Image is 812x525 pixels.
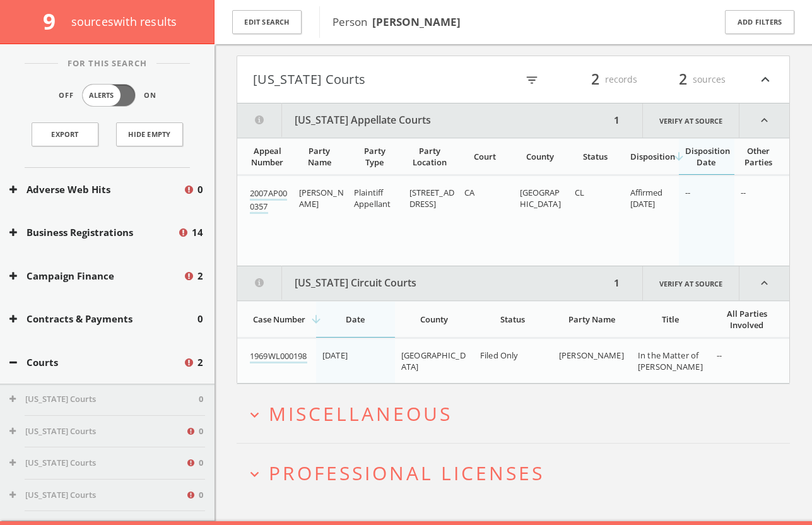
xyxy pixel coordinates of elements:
span: 2 [197,269,203,283]
span: Miscellaneous [269,401,452,427]
i: expand_less [739,103,789,138]
span: 0 [199,457,203,469]
a: Verify at source [642,266,739,300]
button: [US_STATE] Circuit Courts [237,266,610,300]
a: Export [32,122,98,146]
div: Disposition [630,151,672,162]
span: 14 [192,225,203,240]
div: Party Type [354,145,396,168]
div: Date [322,314,387,325]
span: -- [741,187,746,198]
div: 1 [610,103,623,138]
span: [STREET_ADDRESS] [409,187,454,209]
div: grid [237,175,789,266]
div: Other Parties [741,145,777,168]
i: expand_less [757,69,774,90]
button: Hide Empty [116,122,183,146]
i: expand_less [739,266,789,300]
a: Verify at source [642,103,739,138]
button: [US_STATE] Courts [9,425,185,438]
div: County [520,151,562,162]
i: arrow_downward [310,313,322,326]
div: grid [237,338,789,383]
button: [US_STATE] Courts [9,393,199,406]
div: Disposition Date [685,145,727,168]
span: For This Search [58,57,156,70]
div: Party Name [559,314,624,325]
button: [US_STATE] Courts [253,69,514,90]
button: [US_STATE] Courts [9,457,185,469]
i: arrow_downward [673,150,685,163]
button: Edit Search [232,10,302,35]
button: [US_STATE] Appellate Courts [237,103,610,138]
span: -- [717,350,722,361]
a: 2007AP000357 [250,187,287,214]
div: Status [575,151,616,162]
button: expand_moreMiscellaneous [246,403,790,424]
div: Case Number [250,314,309,325]
div: Party Name [299,145,341,168]
span: CA [464,187,474,198]
button: Contracts & Payments [9,312,197,326]
i: expand_more [246,466,263,483]
span: Plaintiff Appellant [354,187,391,209]
span: [GEOGRAPHIC_DATA] [401,350,466,372]
span: [PERSON_NAME] [559,350,624,361]
span: Filed Only [480,350,518,361]
span: Professional Licenses [269,460,544,486]
span: On [144,90,156,101]
button: Adverse Web Hits [9,182,183,197]
span: 0 [199,393,203,406]
button: expand_moreProfessional Licenses [246,463,790,483]
b: [PERSON_NAME] [372,15,461,29]
button: Campaign Finance [9,269,183,283]
div: Status [480,314,545,325]
div: Appeal Number [250,145,285,168]
span: 2 [673,68,693,90]
a: 1969WL000198 [250,350,307,363]
span: Affirmed [DATE] [630,187,663,209]
span: 0 [199,425,203,438]
button: Add Filters [725,10,794,35]
span: 0 [197,312,203,326]
button: [US_STATE] Courts [9,489,185,502]
div: Court [464,151,506,162]
span: 0 [199,489,203,502]
span: 0 [197,182,203,197]
div: Title [638,314,703,325]
span: 2 [585,68,605,90]
i: filter_list [525,73,539,87]
button: Business Registrations [9,225,177,240]
i: expand_more [246,406,263,423]
span: [PERSON_NAME] [299,187,344,209]
span: [GEOGRAPHIC_DATA] [520,187,561,209]
span: In the Matter of [PERSON_NAME] [638,350,703,372]
span: CL [575,187,584,198]
button: Courts [9,355,183,370]
div: sources [650,69,726,90]
span: 2 [197,355,203,370]
span: -- [685,187,690,198]
div: County [401,314,466,325]
span: source s with results [71,14,177,29]
div: All Parties Involved [717,308,777,331]
div: 1 [610,266,623,300]
span: [DATE] [322,350,348,361]
span: Off [59,90,74,101]
div: Party Location [409,145,451,168]
span: 9 [43,6,66,36]
div: records [562,69,637,90]
span: Person [332,15,461,29]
